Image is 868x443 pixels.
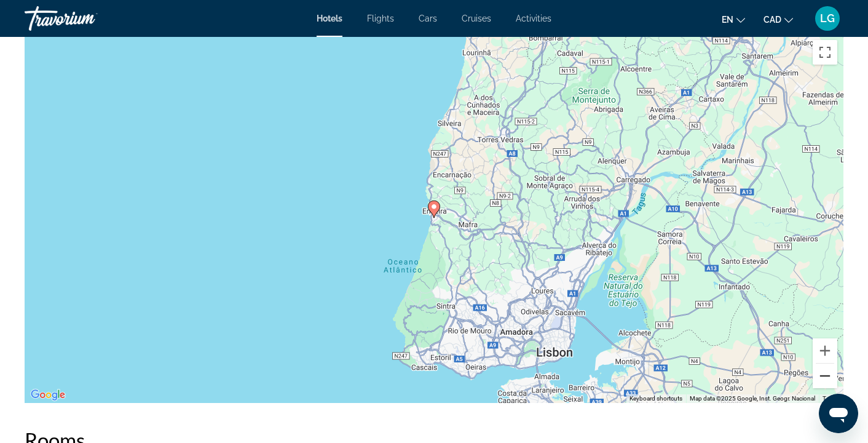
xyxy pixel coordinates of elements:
[763,15,781,25] span: CAD
[462,14,491,23] a: Cruises
[690,395,815,402] span: Map data ©2025 Google, Inst. Geogr. Nacional
[819,394,858,433] iframe: Button to launch messaging window
[28,387,68,403] a: Open this area in Google Maps (opens a new window)
[367,14,394,23] a: Flights
[722,10,745,28] button: Change language
[811,6,843,31] button: User Menu
[419,14,437,23] a: Cars
[28,387,68,403] img: Google
[820,12,835,25] span: LG
[763,10,793,28] button: Change currency
[813,40,837,65] button: Toggle fullscreen view
[629,394,682,403] button: Keyboard shortcuts
[25,2,148,34] a: Travorium
[813,338,837,363] button: Zoom in
[516,14,551,23] a: Activities
[722,15,733,25] span: en
[317,14,342,23] a: Hotels
[813,364,837,388] button: Zoom out
[823,395,840,402] a: Terms (opens in new tab)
